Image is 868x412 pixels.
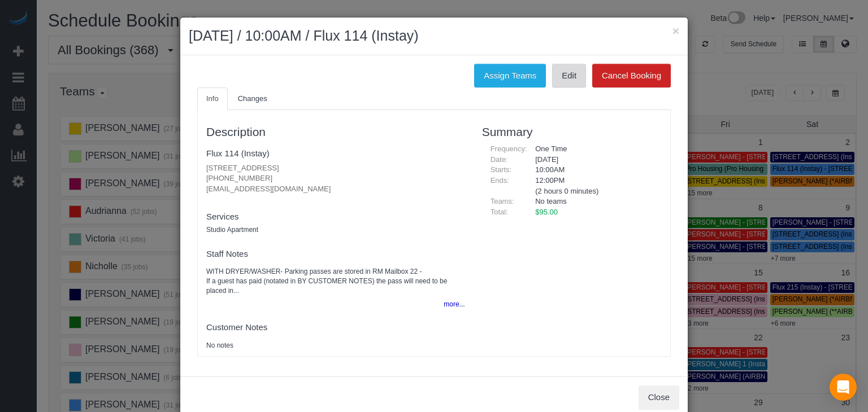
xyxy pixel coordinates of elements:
div: [DATE] [527,155,662,165]
a: Info [197,87,228,111]
a: Changes [229,87,276,111]
button: Cancel Booking [592,64,671,87]
span: Starts: [491,165,512,174]
h3: Summary [482,125,662,138]
button: more... [437,296,465,313]
button: Close [639,385,679,409]
div: One Time [527,144,662,155]
span: Date: [491,155,508,164]
a: Flux 114 (Instay) [206,148,270,158]
h3: Description [206,125,465,138]
h4: Customer Notes [206,323,465,332]
p: [STREET_ADDRESS] [PHONE_NUMBER] [EMAIL_ADDRESS][DOMAIN_NAME] [206,163,465,195]
div: 10:00AM [527,165,662,176]
h5: Studio Apartment [206,226,465,234]
pre: WITH DRYER/WASHER- Parking passes are stored in RM Mailbox 22 - If a guest has paid (notated in B... [206,267,465,296]
span: Total: [491,208,508,216]
span: No teams [535,197,567,205]
div: 12:00PM (2 hours 0 minutes) [527,176,662,196]
span: Teams: [491,197,514,205]
span: Ends: [491,176,509,185]
span: Changes [238,94,267,103]
span: Frequency: [491,144,527,153]
h4: Services [206,212,465,222]
h4: Staff Notes [206,249,465,259]
button: × [672,25,679,37]
pre: No notes [206,341,465,350]
div: Open Intercom Messenger [830,374,857,401]
a: Edit [552,64,586,87]
button: Assign Teams [474,64,546,87]
span: $95.00 [535,208,558,216]
span: Info [206,94,219,103]
h2: [DATE] / 10:00AM / Flux 114 (Instay) [189,26,679,46]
